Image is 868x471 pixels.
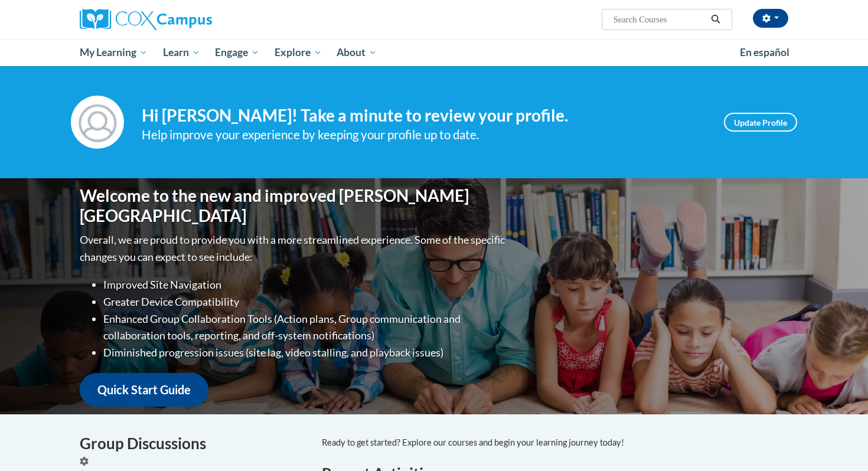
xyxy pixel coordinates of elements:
[103,293,508,310] li: Greater Device Compatibility
[155,39,208,66] a: Learn
[80,373,208,407] a: Quick Start Guide
[80,231,508,266] p: Overall, we are proud to provide you with a more streamlined experience. Some of the specific cha...
[215,45,259,60] span: Engage
[80,186,508,225] h1: Welcome to the new and improved [PERSON_NAME][GEOGRAPHIC_DATA]
[80,9,212,30] img: Cox Campus
[80,432,304,455] h4: Group Discussions
[707,12,725,27] button: Search
[80,45,148,60] span: My Learning
[103,310,508,345] li: Enhanced Group Collaboration Tools (Action plans, Group communication and collaboration tools, re...
[142,125,706,145] div: Help improve your experience by keeping your profile up to date.
[71,96,124,149] img: Profile Image
[163,45,200,60] span: Learn
[753,9,788,28] button: Account Settings
[267,39,329,66] a: Explore
[103,276,508,293] li: Improved Site Navigation
[62,39,806,66] div: Main menu
[207,39,267,66] a: Engage
[72,39,155,66] a: My Learning
[612,12,707,27] input: Search Courses
[740,46,789,58] span: En español
[329,39,385,66] a: About
[103,344,508,361] li: Diminished progression issues (site lag, video stalling, and playback issues)
[80,9,304,30] a: Cox Campus
[337,45,377,60] span: About
[142,106,706,126] h4: Hi [PERSON_NAME]! Take a minute to review your profile.
[724,113,797,132] a: Update Profile
[732,40,797,65] a: En español
[275,45,322,60] span: Explore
